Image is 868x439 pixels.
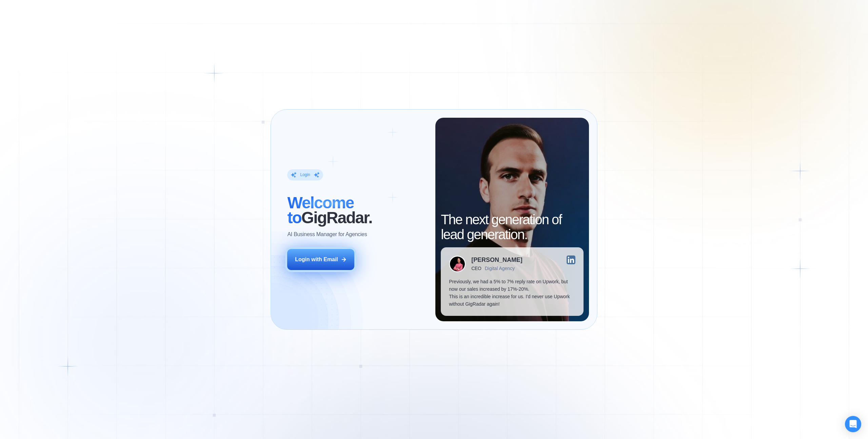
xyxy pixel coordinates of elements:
h2: The next generation of lead generation. [441,212,583,242]
h2: ‍ GigRadar. [287,195,427,225]
p: Previously, we had a 5% to 7% reply rate on Upwork, but now our sales increased by 17%-20%. This ... [449,278,575,308]
p: AI Business Manager for Agencies [287,231,367,238]
button: Login with Email [287,249,354,270]
div: Digital Agency [485,266,515,271]
span: Welcome to [287,194,354,227]
div: Login [300,172,310,177]
div: CEO [471,266,481,271]
div: Open Intercom Messenger [845,416,861,432]
div: Login with Email [295,256,338,263]
div: [PERSON_NAME] [471,257,522,263]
